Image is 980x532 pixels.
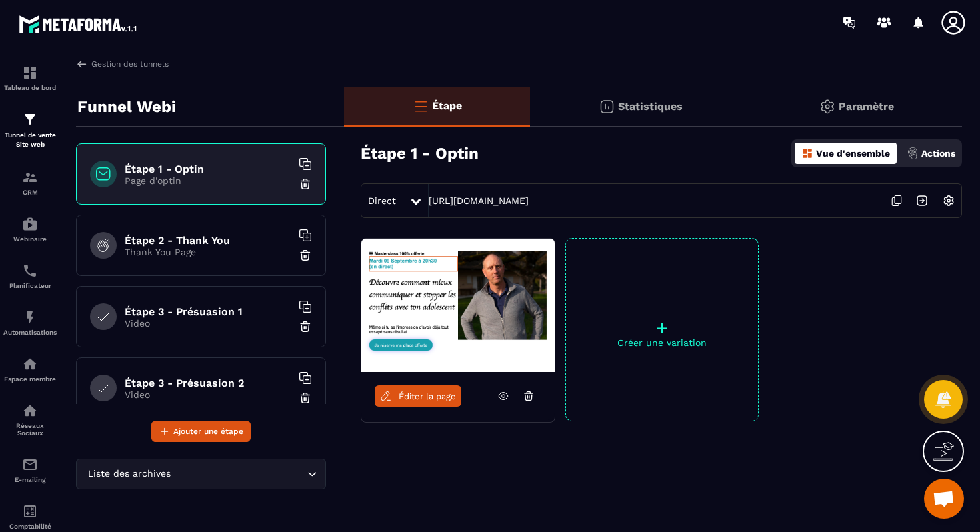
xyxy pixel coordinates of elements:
[3,84,57,91] p: Tableau de bord
[909,188,935,213] img: arrow-next.bcc2205e.svg
[566,319,758,337] p: +
[22,216,38,232] img: automations
[3,55,57,101] a: formationformationTableau de bord
[3,447,57,493] a: emailemailE-mailing
[924,479,964,519] a: Ouvrir le chat
[22,169,38,185] img: formation
[432,99,462,112] p: Étape
[77,93,176,120] p: Funnel Webi
[816,148,890,159] p: Vue d'ensemble
[299,177,312,191] img: trash
[3,235,57,243] p: Webinaire
[361,144,479,163] h3: Étape 1 - Optin
[3,375,57,383] p: Espace membre
[299,391,312,405] img: trash
[399,391,456,401] span: Éditer la page
[3,206,57,253] a: automationsautomationsWebinaire
[299,320,312,333] img: trash
[566,337,758,348] p: Créer une variation
[22,457,38,473] img: email
[22,111,38,127] img: formation
[85,467,173,481] span: Liste des archives
[76,58,169,70] a: Gestion des tunnels
[76,58,88,70] img: arrow
[125,305,291,318] h6: Étape 3 - Présuasion 1
[3,329,57,336] p: Automatisations
[413,98,429,114] img: bars-o.4a397970.svg
[429,195,529,206] a: [URL][DOMAIN_NAME]
[361,239,555,372] img: image
[375,385,461,407] a: Éditer la page
[3,159,57,206] a: formationformationCRM
[936,188,961,213] img: setting-w.858f3a88.svg
[151,421,251,442] button: Ajouter une étape
[3,253,57,299] a: schedulerschedulerPlanificateur
[173,467,304,481] input: Search for option
[125,175,291,186] p: Page d'optin
[125,163,291,175] h6: Étape 1 - Optin
[599,99,615,115] img: stats.20deebd0.svg
[173,425,243,438] span: Ajouter une étape
[3,346,57,393] a: automationsautomationsEspace membre
[368,195,396,206] span: Direct
[921,148,955,159] p: Actions
[19,12,139,36] img: logo
[22,263,38,279] img: scheduler
[125,389,291,400] p: Video
[22,503,38,519] img: accountant
[3,393,57,447] a: social-networksocial-networkRéseaux Sociaux
[3,299,57,346] a: automationsautomationsAutomatisations
[125,318,291,329] p: Video
[801,147,813,159] img: dashboard-orange.40269519.svg
[125,377,291,389] h6: Étape 3 - Présuasion 2
[299,249,312,262] img: trash
[3,476,57,483] p: E-mailing
[22,403,38,419] img: social-network
[839,100,894,113] p: Paramètre
[3,131,57,149] p: Tunnel de vente Site web
[125,247,291,257] p: Thank You Page
[3,422,57,437] p: Réseaux Sociaux
[76,459,326,489] div: Search for option
[3,523,57,530] p: Comptabilité
[22,65,38,81] img: formation
[3,282,57,289] p: Planificateur
[22,309,38,325] img: automations
[125,234,291,247] h6: Étape 2 - Thank You
[618,100,683,113] p: Statistiques
[907,147,919,159] img: actions.d6e523a2.png
[819,99,835,115] img: setting-gr.5f69749f.svg
[3,101,57,159] a: formationformationTunnel de vente Site web
[22,356,38,372] img: automations
[3,189,57,196] p: CRM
